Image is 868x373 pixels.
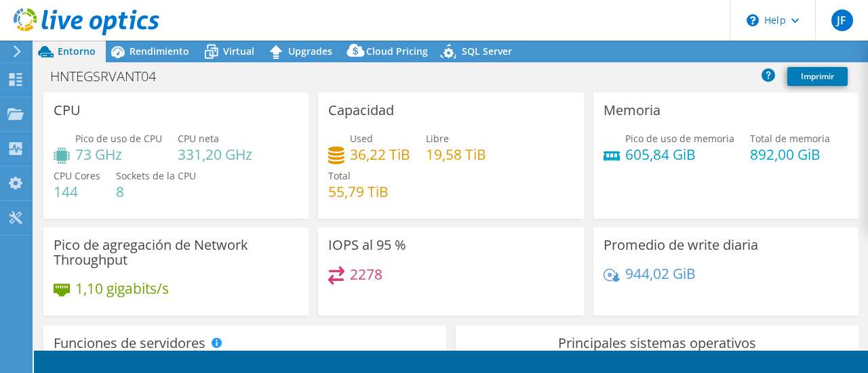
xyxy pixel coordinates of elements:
h3: Principales sistemas operativos [466,336,848,351]
span: Upgrades [288,45,332,58]
h3: Pico de agregación de Network Throughput [54,238,298,267]
span: Pico de uso de memoria [625,132,734,145]
span: CPU Cores [54,169,100,182]
a: Imprimir [787,67,848,86]
h3: IOPS al 95 % [328,238,406,253]
h3: Memoria [604,103,660,118]
h3: CPU [54,103,81,118]
span: Used [350,132,373,145]
span: JF [831,9,853,31]
h4: 892,00 GiB [750,147,830,162]
span: Sockets de la CPU [116,169,196,182]
h4: 55,79 TiB [328,184,389,199]
h4: 331,20 GHz [178,147,252,162]
h4: 2278 [350,267,382,282]
svg: \n [747,14,759,26]
h4: 944,02 GiB [625,266,696,281]
h4: 73 GHz [75,147,162,162]
span: CPU neta [178,132,219,145]
span: Virtual [223,45,254,58]
h3: Promedio de write diaria [604,238,758,253]
h1: HNTEGSRVANT04 [44,69,177,84]
span: Rendimiento [130,45,189,58]
span: Total [328,169,351,182]
span: SQL Server [462,45,512,58]
h4: 8 [116,184,196,199]
h3: Funciones de servidores [54,336,205,351]
span: Entorno [58,45,96,58]
h4: 1,10 gigabits/s [75,281,169,296]
span: Cloud Pricing [366,45,428,58]
span: Pico de uso de CPU [75,132,162,145]
h4: 36,22 TiB [350,147,410,162]
h4: 19,58 TiB [426,147,486,162]
h4: 605,84 GiB [625,147,734,162]
h3: Capacidad [328,103,394,118]
span: Libre [426,132,449,145]
h4: 144 [54,184,100,199]
span: Total de memoria [750,132,830,145]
